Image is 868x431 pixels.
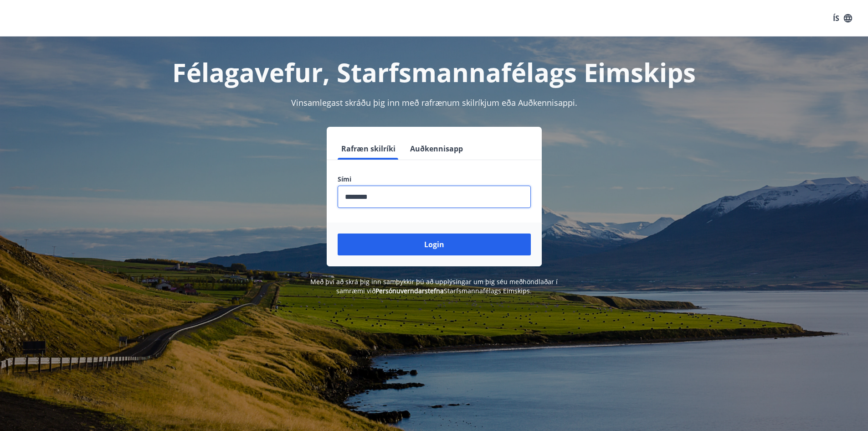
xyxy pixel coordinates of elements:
[828,10,857,26] button: ÍS
[338,234,531,255] button: Login
[291,97,577,108] span: Vinsamlegast skráðu þig inn með rafrænum skilríkjum eða Auðkennisappi.
[338,175,531,184] label: Sími
[310,277,558,295] span: Með því að skrá þig inn samþykkir þú að upplýsingar um þig séu meðhöndlaðar í samræmi við Starfsm...
[117,55,751,89] h1: Félagavefur, Starfsmannafélags Eimskips
[375,286,444,295] a: Persónuverndarstefna
[338,138,399,160] button: Rafræn skilríki
[406,138,467,160] button: Auðkennisapp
